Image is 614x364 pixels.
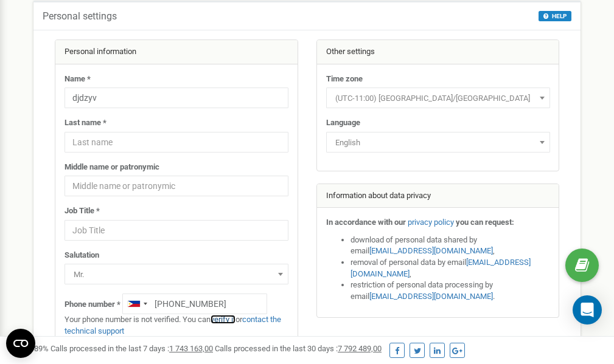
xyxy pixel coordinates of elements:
[65,205,100,217] label: Job Title *
[65,315,281,335] a: contact the technical support
[51,344,213,353] span: Calls processed in the last 7 days :
[65,88,288,108] input: Name
[65,250,99,261] label: Salutation
[351,235,550,257] li: download of personal data shared by email ,
[317,40,559,64] div: Other settings
[65,314,288,337] p: Your phone number is not verified. You can or
[326,117,360,129] label: Language
[330,134,546,151] span: English
[65,220,288,241] input: Job Title
[539,11,571,21] button: HELP
[6,329,35,358] button: Open CMP widget
[65,176,288,196] input: Middle name or patronymic
[65,117,106,129] label: Last name *
[43,11,117,22] h5: Personal settings
[65,74,91,85] label: Name *
[408,218,454,227] a: privacy policy
[326,218,406,227] strong: In accordance with our
[169,344,213,353] u: 1 743 163,00
[369,246,493,255] a: [EMAIL_ADDRESS][DOMAIN_NAME]
[326,88,550,108] span: (UTC-11:00) Pacific/Midway
[211,315,235,324] a: verify it
[351,280,550,302] li: restriction of personal data processing by email .
[65,264,288,284] span: Mr.
[369,292,493,301] a: [EMAIL_ADDRESS][DOMAIN_NAME]
[326,74,363,85] label: Time zone
[69,266,284,283] span: Mr.
[55,40,298,64] div: Personal information
[317,184,559,208] div: Information about data privacy
[65,162,159,173] label: Middle name or patronymic
[123,294,151,314] div: Telephone country code
[215,344,382,353] span: Calls processed in the last 30 days :
[122,294,267,314] input: +1-800-555-55-55
[338,344,382,353] u: 7 792 489,00
[330,90,546,107] span: (UTC-11:00) Pacific/Midway
[65,299,120,311] label: Phone number *
[573,295,602,325] div: Open Intercom Messenger
[65,132,288,153] input: Last name
[351,257,550,280] li: removal of personal data by email ,
[326,132,550,153] span: English
[351,258,531,278] a: [EMAIL_ADDRESS][DOMAIN_NAME]
[456,218,514,227] strong: you can request:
